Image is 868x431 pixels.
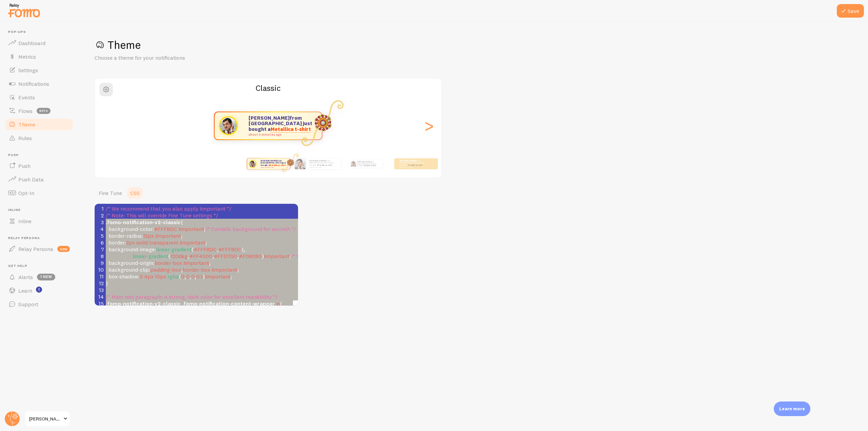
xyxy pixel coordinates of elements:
[260,159,287,168] p: from [GEOGRAPHIC_DATA] just bought a
[18,67,38,74] span: Settings
[4,159,74,173] a: Push
[106,219,183,226] span: {
[18,40,45,46] span: Dashboard
[126,186,144,200] a: CSS
[154,226,177,232] span: #FFF8DC
[29,415,61,423] span: [PERSON_NAME]-test-store
[18,274,33,280] span: Alerts
[4,50,74,63] a: Metrics
[37,274,55,280] span: 1 new
[8,236,74,240] span: Relay Persona
[400,159,416,162] strong: [PERSON_NAME]
[269,164,285,166] a: Metallica t-shirt
[95,54,257,62] p: Choose a theme for your notifications
[126,239,135,246] span: 2px
[196,273,203,280] span: 0.1
[18,107,33,114] span: Flows
[150,266,181,273] span: padding-box
[219,116,238,135] img: Fomo
[95,83,441,93] h2: Classic
[205,273,231,280] span: !important
[106,212,218,219] span: /* Note: This will override Fine Tune settings */
[18,301,38,308] span: Support
[139,273,143,280] span: 0
[133,253,169,259] span: linear-gradient
[106,259,211,266] span: : ;
[249,115,315,136] p: from [GEOGRAPHIC_DATA] just bought a
[106,266,239,273] span: : , ;
[95,232,105,239] div: 5
[108,232,142,239] span: border-radius
[182,300,275,307] span: .fomo-notification-content-wrapper
[149,239,178,246] span: transparent
[106,300,282,307] span: {
[276,300,280,307] span: p
[4,270,74,284] a: Alerts 1 new
[18,190,34,196] span: Opt-In
[95,219,105,226] div: 3
[106,239,207,246] span: : ;
[95,280,105,287] div: 12
[779,406,805,412] p: Learn more
[183,266,210,273] span: border-box
[108,273,138,280] span: box-shadow
[400,159,427,168] p: from [GEOGRAPHIC_DATA] just bought a
[8,208,74,212] span: Inline
[181,273,184,280] span: 0
[108,259,153,266] span: background-origin
[18,176,44,183] span: Push Data
[155,259,182,266] span: border-box
[774,401,810,416] div: Learn more
[95,273,105,280] div: 11
[95,212,105,219] div: 2
[260,166,286,168] small: about 4 minutes ago
[260,159,277,162] strong: [PERSON_NAME]
[136,239,148,246] span: solid
[95,205,105,212] div: 1
[106,293,277,300] span: /* Main text paragraph: A strong, dark color for excellent readability */
[57,246,70,252] span: new
[186,273,190,280] span: 0
[4,118,74,131] a: Theme
[357,161,371,163] strong: [PERSON_NAME]
[18,162,31,169] span: Push
[180,239,205,246] span: !important
[171,253,188,259] span: 120deg
[400,166,426,168] small: about 4 minutes ago
[189,253,212,259] span: #FF4500
[8,30,74,34] span: Pop-ups
[108,266,149,273] span: background-clip
[194,246,217,253] span: #FFF8DC
[106,226,296,232] span: : ;
[18,53,36,60] span: Metrics
[18,80,49,87] span: Notifications
[95,266,105,273] div: 10
[106,253,407,259] span: ( , , , ) ;
[4,91,74,104] a: Events
[7,2,41,19] img: fomo-relay-logo-orange.svg
[191,273,195,280] span: 0
[95,253,105,259] div: 8
[106,273,232,280] span: : ( , , , ) ;
[4,131,74,145] a: Rules
[310,166,337,168] small: about 4 minutes ago
[4,297,74,311] a: Support
[36,287,42,293] svg: <p>Watch New Feature Tutorials!</p>
[95,293,105,300] div: 14
[18,94,35,101] span: Events
[8,264,74,268] span: Get Help
[291,253,407,259] span: /* Saffron, Gold, Coral gradient for the border */
[425,101,433,150] div: Next slide
[95,38,852,52] h1: Theme
[95,259,105,266] div: 9
[4,214,74,228] a: Inline
[95,226,105,232] div: 4
[18,135,32,141] span: Rules
[95,186,126,200] a: Fine Tune
[18,218,32,224] span: Inline
[4,36,74,50] a: Dashboard
[37,108,51,114] span: beta
[106,219,181,226] span: .fomo-notification-v2-classic
[24,411,70,427] a: [PERSON_NAME]-test-store
[95,300,105,307] div: 15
